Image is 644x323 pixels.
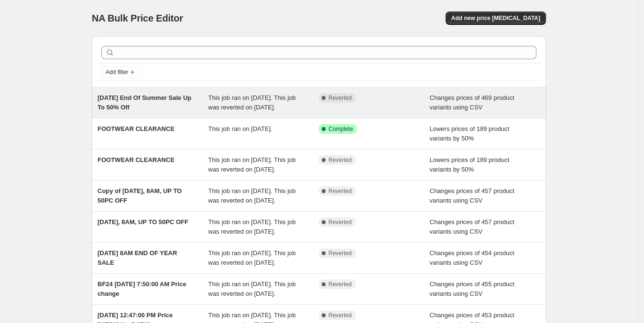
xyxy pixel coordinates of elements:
[328,312,352,319] span: Reverted
[208,249,296,266] span: This job ran on [DATE]. This job was reverted on [DATE].
[208,156,296,173] span: This job ran on [DATE]. This job was reverted on [DATE].
[208,187,296,204] span: This job ran on [DATE]. This job was reverted on [DATE].
[430,218,514,235] span: Changes prices of 457 product variants using CSV
[98,280,186,297] span: BF24 [DATE] 7:50:00 AM Price change
[208,94,296,111] span: This job ran on [DATE]. This job was reverted on [DATE].
[208,280,296,297] span: This job ran on [DATE]. This job was reverted on [DATE].
[328,125,353,133] span: Complete
[446,11,546,25] button: Add new price [MEDICAL_DATA]
[328,156,352,164] span: Reverted
[430,125,510,142] span: Lowers prices of 189 product variants by 50%
[208,218,296,235] span: This job ran on [DATE]. This job was reverted on [DATE].
[98,187,182,204] span: Copy of [DATE], 8AM, UP TO 50PC OFF
[430,94,514,111] span: Changes prices of 469 product variants using CSV
[328,94,352,102] span: Reverted
[328,187,352,195] span: Reverted
[451,14,540,22] span: Add new price [MEDICAL_DATA]
[92,13,183,23] span: NA Bulk Price Editor
[328,280,352,288] span: Reverted
[98,156,175,163] span: FOOTWEAR CLEARANCE
[328,249,352,257] span: Reverted
[430,280,514,297] span: Changes prices of 455 product variants using CSV
[98,125,175,132] span: FOOTWEAR CLEARANCE
[98,249,177,266] span: [DATE] 8AM END OF YEAR SALE
[328,218,352,226] span: Reverted
[430,187,514,204] span: Changes prices of 457 product variants using CSV
[106,68,128,76] span: Add filter
[430,249,514,266] span: Changes prices of 454 product variants using CSV
[98,218,188,226] span: [DATE], 8AM, UP TO 50PC OFF
[98,94,191,111] span: [DATE] End Of Summer Sale Up To 50% Off
[430,156,510,173] span: Lowers prices of 189 product variants by 50%
[208,125,273,132] span: This job ran on [DATE].
[101,66,140,78] button: Add filter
